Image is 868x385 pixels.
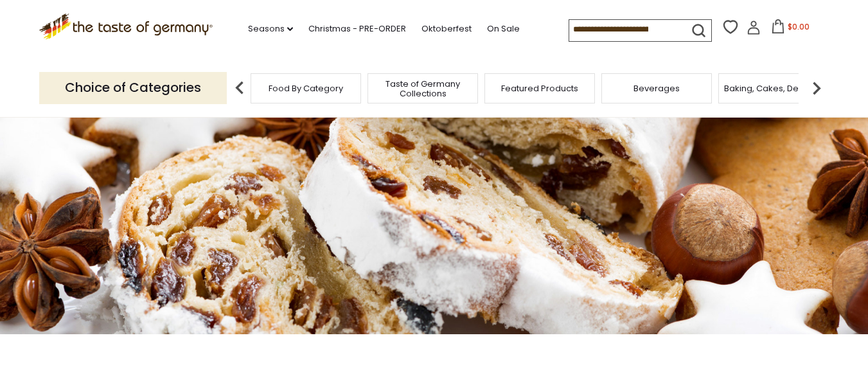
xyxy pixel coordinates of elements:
img: next arrow [804,75,829,101]
a: On Sale [487,22,520,36]
a: Oktoberfest [421,22,472,36]
p: Choice of Categories [39,72,227,103]
img: previous arrow [227,75,252,101]
span: $0.00 [788,21,810,32]
a: Featured Products [501,84,578,93]
a: Food By Category [269,84,343,93]
a: Taste of Germany Collections [371,79,474,98]
a: Beverages [633,84,680,93]
button: $0.00 [763,19,818,39]
a: Seasons [248,22,293,36]
a: Christmas - PRE-ORDER [308,22,406,36]
a: Baking, Cakes, Desserts [724,84,824,93]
